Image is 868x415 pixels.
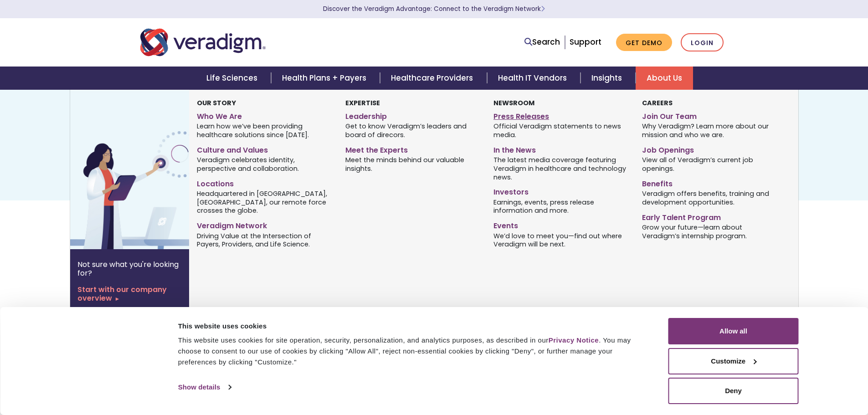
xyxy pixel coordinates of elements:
[642,189,776,206] span: Veradigm offers benefits, training and development opportunities.
[642,155,776,173] span: View all of Veradigm’s current job openings.
[345,155,480,173] span: Meet the minds behind our valuable insights.
[642,210,776,223] a: Early Talent Program
[668,378,799,404] button: Deny
[541,5,545,13] span: Learn More
[493,142,628,155] a: In the News
[345,122,480,139] span: Get to know Veradigm’s leaders and board of direcors.
[197,189,331,215] span: Headquartered in [GEOGRAPHIC_DATA], [GEOGRAPHIC_DATA], our remote force crosses the globe.
[197,176,331,189] a: Locations
[380,67,487,90] a: Healthcare Providers
[493,98,534,108] strong: Newsroom
[549,336,599,344] a: Privacy Notice
[487,67,580,90] a: Health IT Vendors
[524,36,560,48] a: Search
[580,67,636,90] a: Insights
[642,108,776,122] a: Join Our Team
[197,122,331,139] span: Learn how we’ve been providing healthcare solutions since [DATE].
[345,98,380,108] strong: Expertise
[345,142,480,155] a: Meet the Experts
[197,142,331,155] a: Culture and Values
[197,108,331,122] a: Who We Are
[197,218,331,231] a: Veradigm Network
[642,98,673,108] strong: Careers
[493,218,628,231] a: Events
[493,108,628,122] a: Press Releases
[493,155,628,182] span: The latest media coverage featuring Veradigm in healthcare and technology news.
[323,5,545,13] a: Discover the Veradigm Advantage: Connect to the Veradigm NetworkLearn More
[178,380,231,394] a: Show details
[493,184,628,197] a: Investors
[616,34,672,51] a: Get Demo
[570,36,601,47] a: Support
[345,108,480,122] a: Leadership
[195,67,271,90] a: Life Sciences
[178,335,648,368] div: This website uses cookies for site operation, security, personalization, and analytics purposes, ...
[642,142,776,155] a: Job Openings
[178,321,648,332] div: This website uses cookies
[493,231,628,249] span: We’d love to meet you—find out where Veradigm will be next.
[636,67,693,90] a: About Us
[642,122,776,139] span: Why Veradigm? Learn more about our mission and who we are.
[668,318,799,344] button: Allow all
[197,98,236,108] strong: Our Story
[140,27,266,57] img: Veradigm logo
[681,33,724,52] a: Login
[271,67,380,90] a: Health Plans + Payers
[77,285,182,302] a: Start with our company overview
[642,176,776,189] a: Benefits
[197,155,331,173] span: Veradigm celebrates identity, perspective and collaboration.
[493,197,628,215] span: Earnings, events, press release information and more.
[197,231,331,249] span: Driving Value at the Intersection of Payers, Providers, and Life Science.
[70,90,217,249] img: Vector image of Veradigm’s Story
[77,260,182,277] p: Not sure what you're looking for?
[493,122,628,139] span: Official Veradigm statements to news media.
[642,222,776,240] span: Grow your future—learn about Veradigm’s internship program.
[668,348,799,374] button: Customize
